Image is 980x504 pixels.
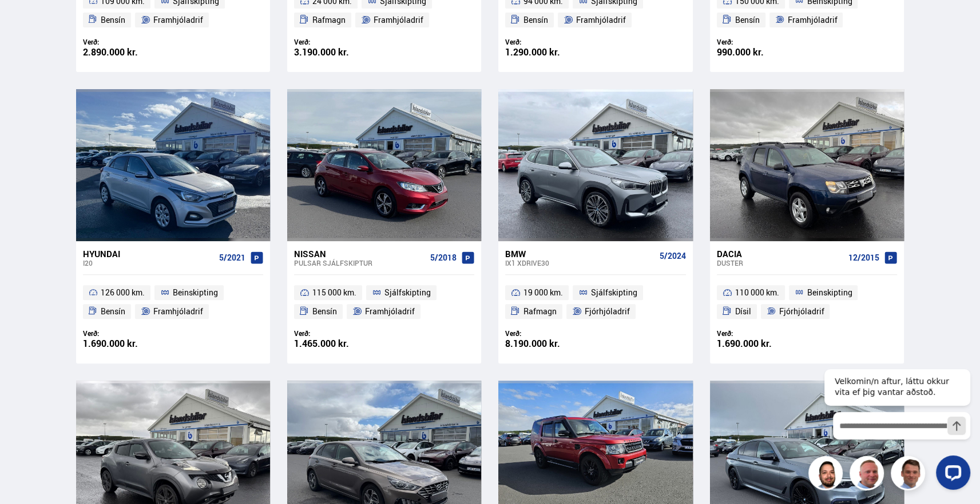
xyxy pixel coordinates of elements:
span: Rafmagn [312,13,346,27]
div: Verð: [505,38,596,46]
span: 110 000 km. [735,286,779,299]
div: i20 [83,259,215,267]
div: Verð: [717,38,807,46]
span: Framhjóladrif [576,13,626,27]
div: ix1 XDRIVE30 [505,259,654,267]
div: 1.690.000 kr. [717,339,807,349]
iframe: LiveChat chat widget [815,349,975,499]
div: Pulsar SJÁLFSKIPTUR [294,259,426,267]
span: Bensín [101,305,125,318]
div: 8.190.000 kr. [505,339,596,349]
span: 12/2015 [848,253,879,262]
div: Verð: [83,329,173,338]
span: Bensín [735,13,760,27]
span: Bensín [101,13,125,27]
div: 1.290.000 kr. [505,47,596,57]
div: Duster [717,259,844,267]
a: Hyundai i20 5/2021 126 000 km. Beinskipting Bensín Framhjóladrif Verð: 1.690.000 kr. [76,241,270,363]
span: Fjórhjóladrif [779,305,824,318]
span: 19 000 km. [523,286,563,299]
span: Bensín [523,13,548,27]
img: nhp88E3Fdnt1Opn2.png [810,458,844,492]
div: Verð: [83,38,173,46]
div: 2.890.000 kr. [83,47,173,57]
div: Verð: [294,38,384,46]
div: Verð: [294,329,384,338]
span: Sjálfskipting [591,286,637,299]
span: Bensín [312,305,337,318]
a: Dacia Duster 12/2015 110 000 km. Beinskipting Dísil Fjórhjóladrif Verð: 1.690.000 kr. [710,241,904,363]
div: Nissan [294,249,426,259]
span: 5/2018 [430,253,457,262]
a: BMW ix1 XDRIVE30 5/2024 19 000 km. Sjálfskipting Rafmagn Fjórhjóladrif Verð: 8.190.000 kr. [498,241,692,363]
span: Beinskipting [173,286,218,299]
span: Rafmagn [523,305,557,318]
span: Framhjóladrif [153,305,203,318]
span: Beinskipting [807,286,852,299]
div: Verð: [505,329,596,338]
div: BMW [505,249,654,259]
div: 1.465.000 kr. [294,339,384,349]
span: 126 000 km. [101,286,145,299]
span: 5/2021 [219,253,245,262]
a: Nissan Pulsar SJÁLFSKIPTUR 5/2018 115 000 km. Sjálfskipting Bensín Framhjóladrif Verð: 1.465.000 kr. [287,241,481,363]
span: 5/2024 [660,251,686,261]
span: 115 000 km. [312,286,356,299]
span: Fjórhjóladrif [585,305,630,318]
div: Dacia [717,249,844,259]
div: 3.190.000 kr. [294,47,384,57]
span: Sjálfskipting [384,286,431,299]
div: Hyundai [83,249,215,259]
div: Verð: [717,329,807,338]
div: 1.690.000 kr. [83,339,173,349]
span: Framhjóladrif [787,13,837,27]
span: Dísil [735,305,751,318]
div: 990.000 kr. [717,47,807,57]
span: Framhjóladrif [153,13,203,27]
span: Framhjóladrif [374,13,423,27]
span: Framhjóladrif [365,305,415,318]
